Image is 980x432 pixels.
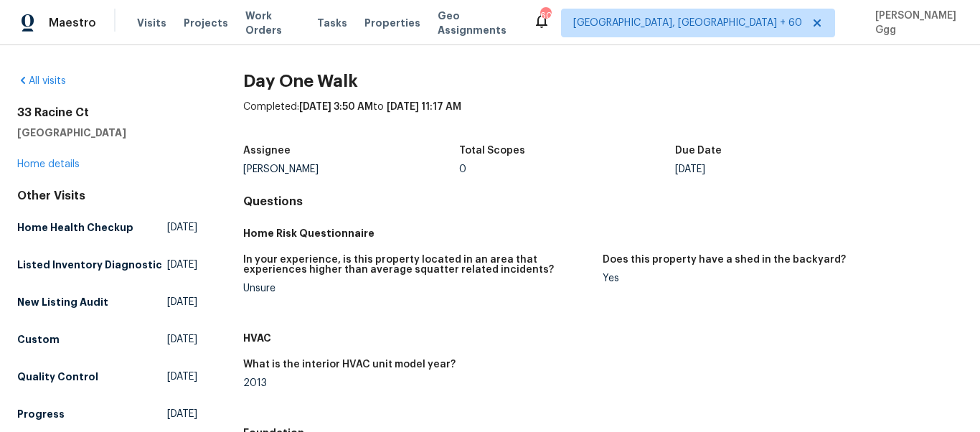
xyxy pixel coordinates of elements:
[17,258,162,272] h5: Listed Inventory Diagnostic
[17,105,197,120] h2: 33 Racine Ct
[167,370,197,384] span: [DATE]
[459,164,675,174] div: 0
[17,295,108,309] h5: New Listing Audit
[167,332,197,347] span: [DATE]
[17,289,197,315] a: New Listing Audit[DATE]
[17,327,197,352] a: Custom[DATE]
[573,16,802,30] span: [GEOGRAPHIC_DATA], [GEOGRAPHIC_DATA] + 60
[17,370,98,384] h5: Quality Control
[675,146,722,156] h5: Due Date
[167,407,197,421] span: [DATE]
[184,16,228,30] span: Projects
[317,18,347,28] span: Tasks
[17,407,65,421] h5: Progress
[603,255,846,265] h5: Does this property have a shed in the backyard?
[243,100,963,137] div: Completed: to
[299,102,373,112] span: [DATE] 3:50 AM
[243,194,963,209] h4: Questions
[243,74,963,88] h2: Day One Walk
[17,215,197,240] a: Home Health Checkup[DATE]
[17,126,197,140] h5: [GEOGRAPHIC_DATA]
[243,146,291,156] h5: Assignee
[17,220,133,235] h5: Home Health Checkup
[243,255,592,275] h5: In your experience, is this property located in an area that experiences higher than average squa...
[243,226,963,240] h5: Home Risk Questionnaire
[245,9,300,37] span: Work Orders
[17,332,60,347] h5: Custom
[243,360,456,370] h5: What is the interior HVAC unit model year?
[167,220,197,235] span: [DATE]
[17,364,197,390] a: Quality Control[DATE]
[870,9,958,37] span: [PERSON_NAME] Ggg
[137,16,166,30] span: Visits
[17,159,80,169] a: Home details
[540,9,550,23] div: 605
[167,258,197,272] span: [DATE]
[387,102,461,112] span: [DATE] 11:17 AM
[17,189,197,203] div: Other Visits
[438,9,516,37] span: Geo Assignments
[49,16,96,30] span: Maestro
[243,283,592,294] div: Unsure
[243,164,459,174] div: [PERSON_NAME]
[603,273,951,283] div: Yes
[167,295,197,309] span: [DATE]
[364,16,420,30] span: Properties
[675,164,891,174] div: [DATE]
[243,378,592,388] div: 2013
[17,252,197,278] a: Listed Inventory Diagnostic[DATE]
[459,146,525,156] h5: Total Scopes
[17,76,66,86] a: All visits
[243,331,963,345] h5: HVAC
[17,401,197,427] a: Progress[DATE]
